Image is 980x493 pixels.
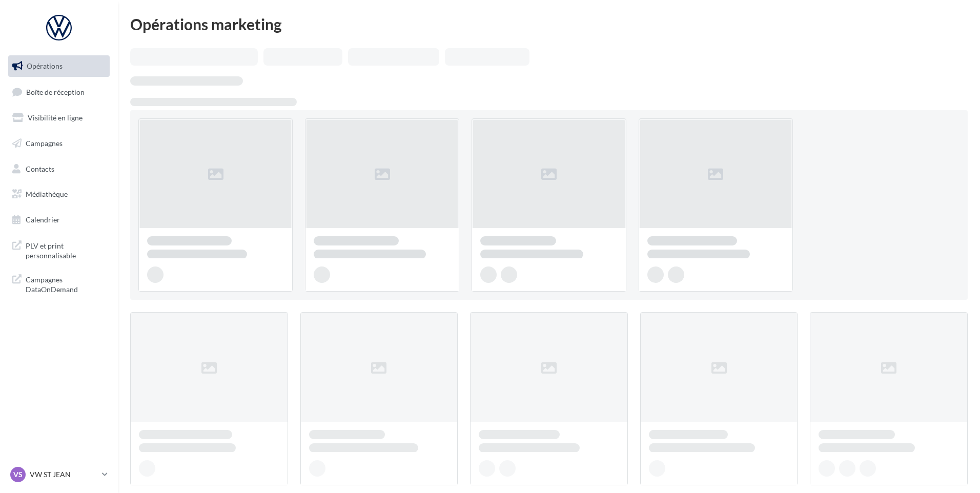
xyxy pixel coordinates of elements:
[27,61,63,70] span: Opérations
[28,113,83,122] span: Visibilité en ligne
[13,469,23,480] span: VS
[26,273,106,295] span: Campagnes DataOnDemand
[6,209,112,231] a: Calendrier
[6,269,112,299] a: Campagnes DataOnDemand
[26,239,106,261] span: PLV et print personnalisable
[6,235,112,265] a: PLV et print personnalisable
[130,16,968,32] div: Opérations marketing
[6,81,112,103] a: Boîte de réception
[6,55,112,77] a: Opérations
[26,215,60,224] span: Calendrier
[6,133,112,154] a: Campagnes
[30,469,98,480] p: VW ST JEAN
[26,139,63,148] span: Campagnes
[6,158,112,180] a: Contacts
[6,107,112,129] a: Visibilité en ligne
[8,465,110,484] a: VS VW ST JEAN
[6,183,112,205] a: Médiathèque
[26,164,54,173] span: Contacts
[26,87,85,96] span: Boîte de réception
[26,190,68,198] span: Médiathèque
